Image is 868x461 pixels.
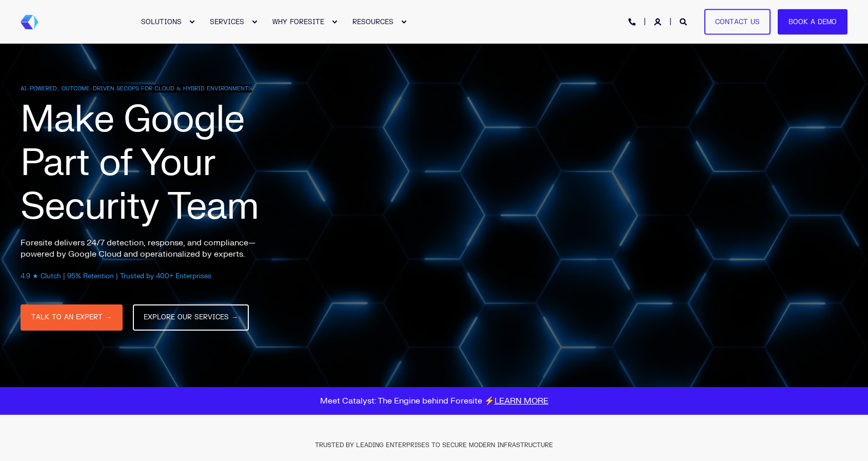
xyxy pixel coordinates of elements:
[704,9,771,35] a: Contact Us
[272,17,324,26] span: WHY FORESITE
[320,396,548,406] span: Meet Catalyst: The Engine behind Foresite ⚡️
[495,396,548,406] a: LEARN MORE
[21,237,277,260] p: Foresite delivers 24/7 detection, response, and compliance—powered by Google Cloud and operationa...
[654,17,663,26] a: Login
[133,304,249,331] a: EXPLORE OUR SERVICES →
[251,19,258,25] div: Expand SERVICES
[21,15,38,29] a: Back to Home
[315,441,553,449] span: TRUSTED BY LEADING ENTERPRISES TO SECURE MODERN INFRASTRUCTURE
[352,17,393,26] span: RESOURCES
[21,304,123,331] a: TALK TO AN EXPERT →
[21,85,252,92] span: AI-POWERED, OUTCOME-DRIVEN SECOPS FOR CLOUD & HYBRID ENVIRONMENTS
[21,272,211,280] span: 4.9 ★ Clutch | 95% Retention | Trusted by 400+ Enterprises
[778,9,847,35] a: Book a Demo
[141,17,182,26] span: SOLUTIONS
[189,19,195,25] div: Expand SOLUTIONS
[21,15,38,29] img: Foresite brand mark, a hexagon shape of blues with a directional arrow to the right hand side
[680,17,689,26] a: Open Search
[401,19,407,25] div: Expand RESOURCES
[331,19,338,25] div: Expand WHY FORESITE
[21,96,259,230] span: Make Google Part of Your Security Team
